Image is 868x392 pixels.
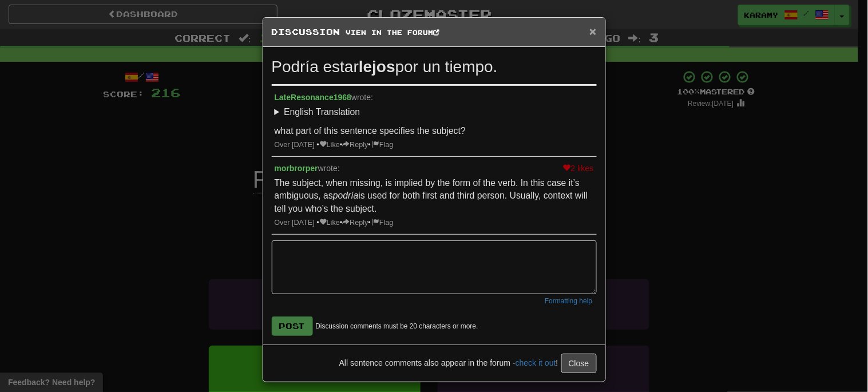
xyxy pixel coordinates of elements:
button: Close [589,25,596,37]
div: Podría estar por un tiempo. [272,56,597,78]
a: Over [DATE] [275,219,315,227]
a: Flag [371,140,395,151]
a: Over [DATE] [275,141,315,149]
div: 2 likes [563,163,594,174]
div: • • • [275,218,594,228]
div: wrote: [275,92,594,103]
div: • • • [275,140,594,151]
a: View in the forum [346,29,440,36]
span: All sentence comments also appear in the forum - ! [339,358,558,367]
em: podría [333,191,359,200]
span: × [589,25,596,38]
p: what part of this sentence specifies the subject? [275,125,594,138]
button: Formatting help [541,294,596,308]
a: Flag [371,218,395,228]
strong: lejos [359,58,395,76]
small: Discussion comments must be 20 characters or more. [316,322,478,331]
div: wrote: [275,163,594,174]
a: LateResonance1968 [275,93,352,102]
h5: Discussion [272,26,597,38]
p: The subject, when missing, is implied by the form of the verb. In this case it’s ambiguous, as is... [275,177,594,216]
a: Reply [342,141,368,149]
a: check it out [516,358,556,367]
a: Reply [342,219,368,227]
a: morbrorper [275,164,318,173]
button: Post [272,316,313,336]
button: Close [561,354,597,373]
a: Like [319,219,340,227]
summary: English Translation [275,106,594,119]
a: Like [319,141,340,149]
